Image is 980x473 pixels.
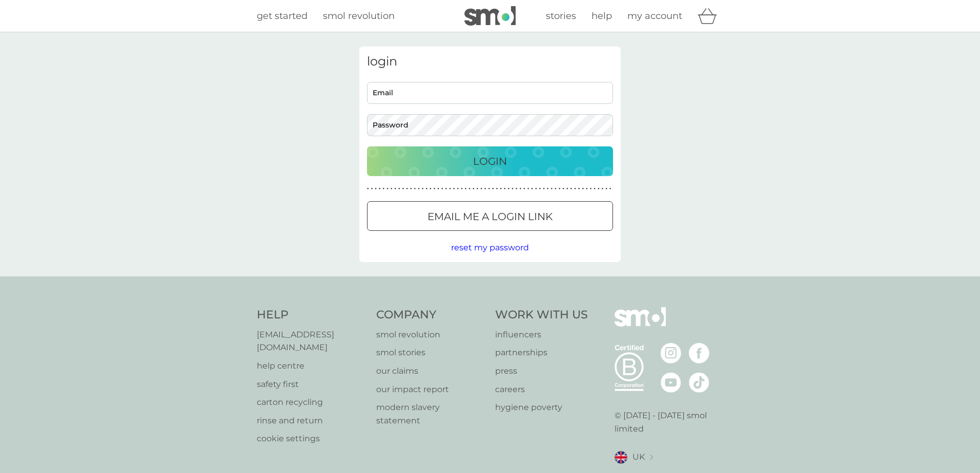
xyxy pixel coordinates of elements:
[543,186,545,191] p: ●
[591,9,612,24] a: help
[257,10,308,21] span: get started
[615,409,724,435] p: © [DATE] - [DATE] smol limited
[602,186,604,191] p: ●
[371,186,373,191] p: ●
[379,186,381,191] p: ●
[257,432,366,445] a: cookie settings
[550,186,553,191] p: ●
[257,307,366,323] h4: Help
[495,383,588,396] a: careers
[376,328,485,341] p: smol revolution
[257,378,366,391] a: safety first
[512,186,514,191] p: ●
[367,54,613,69] h3: login
[523,186,525,191] p: ●
[376,307,485,323] h4: Company
[627,10,682,21] span: my account
[488,186,490,191] p: ●
[546,10,576,21] span: stories
[434,186,436,191] p: ●
[451,241,529,254] button: reset my password
[257,396,366,409] a: carton recycling
[406,186,408,191] p: ●
[496,186,498,191] p: ●
[615,451,627,464] img: UK flag
[582,186,584,191] p: ●
[559,186,561,191] p: ●
[376,401,485,427] a: modern slavery statement
[473,153,507,169] p: Login
[698,6,723,26] div: basket
[689,343,709,363] img: visit the smol Facebook page
[464,6,516,26] img: smol
[376,383,485,396] p: our impact report
[632,450,645,464] span: UK
[430,186,432,191] p: ●
[519,186,521,191] p: ●
[546,9,576,24] a: stories
[590,186,592,191] p: ●
[257,414,366,427] a: rinse and return
[609,186,611,191] p: ●
[539,186,541,191] p: ●
[598,186,600,191] p: ●
[547,186,549,191] p: ●
[383,186,385,191] p: ●
[578,186,580,191] p: ●
[527,186,529,191] p: ●
[508,186,510,191] p: ●
[516,186,518,191] p: ●
[394,186,396,191] p: ●
[451,243,529,252] span: reset my password
[495,401,588,414] a: hygiene poverty
[457,186,459,191] p: ●
[425,186,427,191] p: ●
[566,186,568,191] p: ●
[495,364,588,378] a: press
[535,186,537,191] p: ●
[422,186,424,191] p: ●
[461,186,463,191] p: ●
[492,186,494,191] p: ●
[661,372,681,393] img: visit the smol Youtube page
[376,364,485,378] a: our claims
[376,346,485,359] p: smol stories
[323,10,395,21] span: smol revolution
[386,186,389,191] p: ●
[418,186,420,191] p: ●
[594,186,596,191] p: ●
[367,186,369,191] p: ●
[441,186,443,191] p: ●
[661,343,681,363] img: visit the smol Instagram page
[375,186,377,191] p: ●
[257,9,308,24] a: get started
[591,10,612,21] span: help
[574,186,576,191] p: ●
[427,208,553,225] p: Email me a login link
[495,328,588,341] a: influencers
[437,186,439,191] p: ●
[410,186,412,191] p: ●
[323,9,395,24] a: smol revolution
[484,186,486,191] p: ●
[449,186,451,191] p: ●
[257,359,366,373] a: help centre
[257,328,366,354] a: [EMAIL_ADDRESS][DOMAIN_NAME]
[495,346,588,359] p: partnerships
[586,186,588,191] p: ●
[500,186,502,191] p: ●
[627,9,682,24] a: my account
[495,307,588,323] h4: Work With Us
[562,186,564,191] p: ●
